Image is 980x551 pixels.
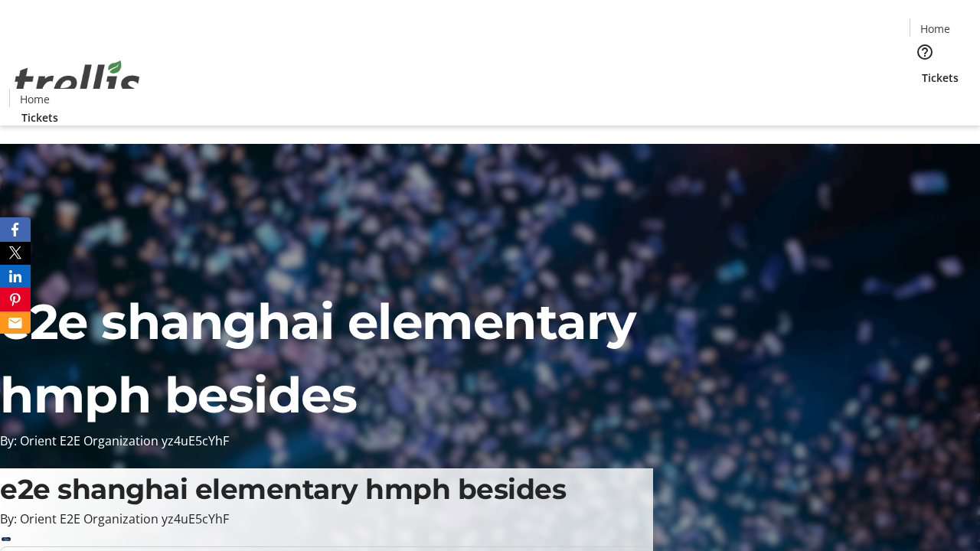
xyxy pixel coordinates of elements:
[910,21,959,37] a: Home
[910,37,940,67] button: Help
[910,70,971,86] a: Tickets
[21,109,58,126] span: Tickets
[9,44,145,120] img: Orient E2E Organization yz4uE5cYhF's Logo
[920,21,950,37] span: Home
[910,86,940,116] button: Cart
[10,91,59,107] a: Home
[922,70,959,86] span: Tickets
[20,91,50,107] span: Home
[9,109,70,126] a: Tickets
